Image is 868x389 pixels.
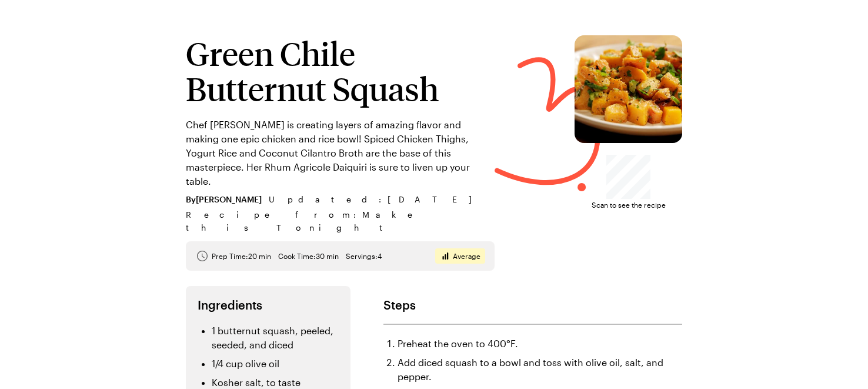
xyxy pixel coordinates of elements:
span: Average [453,251,480,261]
h2: Ingredients [198,298,339,312]
span: Prep Time: 20 min [212,251,271,261]
span: Servings: 4 [346,251,382,261]
span: Updated : [DATE] [269,193,483,206]
p: Chef [PERSON_NAME] is creating layers of amazing flavor and making one epic chicken and rice bowl... [186,118,495,188]
span: By [PERSON_NAME] [186,193,262,206]
li: Add diced squash to a bowl and toss with olive oil, salt, and pepper. [398,355,682,384]
li: 1 butternut squash, peeled, seeded, and diced [212,324,339,352]
span: Recipe from: Make this Tonight [186,208,495,234]
span: Cook Time: 30 min [278,251,339,261]
li: 1/4 cup olive oil [212,357,339,371]
span: Scan to see the recipe [592,199,666,211]
li: Preheat the oven to 400°F. [398,337,682,351]
h1: Green Chile Butternut Squash [186,35,495,106]
img: Green Chile Butternut Squash [575,35,682,143]
h2: Steps [383,298,682,312]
